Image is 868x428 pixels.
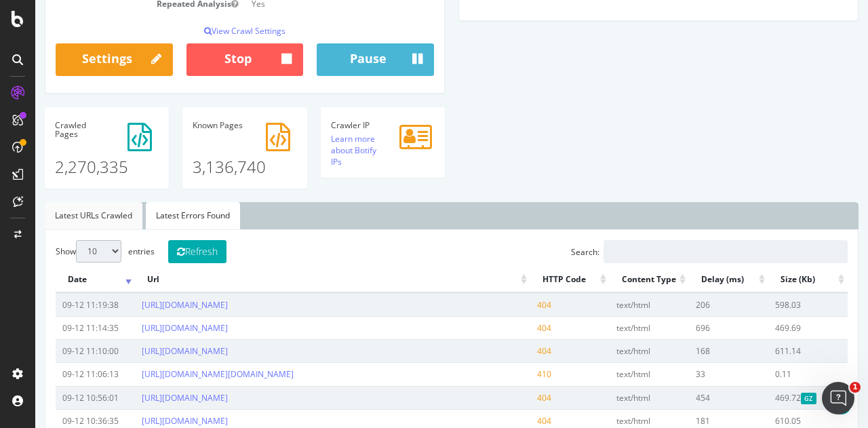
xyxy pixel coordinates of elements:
a: Settings [20,43,138,76]
a: [URL][DOMAIN_NAME][DOMAIN_NAME] [106,368,258,380]
button: Refresh [133,240,191,263]
a: [URL][DOMAIN_NAME] [106,415,193,427]
td: 206 [654,293,733,316]
td: 469.69 [733,316,812,339]
p: 3,136,740 [157,133,261,178]
a: Latest Errors Found [111,202,205,229]
label: Show entries [20,240,119,262]
th: Url: activate to sort column ascending [100,267,494,293]
td: 33 [654,362,733,385]
a: [URL][DOMAIN_NAME] [106,299,193,311]
td: 09-12 10:56:01 [20,386,100,409]
h4: Pages Known [157,121,261,130]
a: Learn more about Botify IPs [296,133,341,168]
td: 0.11 [733,362,812,385]
p: View Crawl Settings [20,25,399,37]
span: 404 [502,345,516,357]
span: Gzipped Content [766,393,781,404]
h4: Pages Crawled [20,121,123,138]
iframe: Intercom live chat [822,382,854,414]
td: text/html [574,316,654,339]
span: 404 [502,392,516,404]
th: Content Type: activate to sort column ascending [574,267,654,293]
td: text/html [574,293,654,316]
td: 09-12 11:10:00 [20,339,100,362]
td: 09-12 11:14:35 [20,316,100,339]
td: text/html [574,339,654,362]
select: Showentries [41,240,86,262]
input: Search: [568,240,812,263]
span: 404 [502,299,516,311]
button: Stop [151,43,269,76]
th: Delay (ms): activate to sort column ascending [654,267,733,293]
a: [URL][DOMAIN_NAME] [106,345,193,357]
span: 404 [502,415,516,427]
td: 611.14 [733,339,812,362]
p: 2,270,335 [20,142,123,178]
span: 410 [502,368,516,380]
span: 1 [850,382,861,393]
td: 598.03 [733,293,812,316]
td: 696 [654,316,733,339]
td: 09-12 11:19:38 [20,293,100,316]
th: Date: activate to sort column ascending [20,267,100,293]
label: Search: [536,240,812,263]
td: 09-12 11:06:13 [20,362,100,385]
a: Latest URLs Crawled [9,202,107,229]
th: HTTP Code: activate to sort column ascending [495,267,574,293]
h4: Crawler IP [296,121,399,130]
span: 404 [502,322,516,334]
td: 454 [654,386,733,409]
td: text/html [574,362,654,385]
td: text/html [574,386,654,409]
a: [URL][DOMAIN_NAME] [106,322,193,334]
button: Pause [281,43,399,76]
td: 469.72 [733,386,812,409]
td: 168 [654,339,733,362]
th: Size (Kb): activate to sort column ascending [733,267,812,293]
a: [URL][DOMAIN_NAME] [106,392,193,404]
